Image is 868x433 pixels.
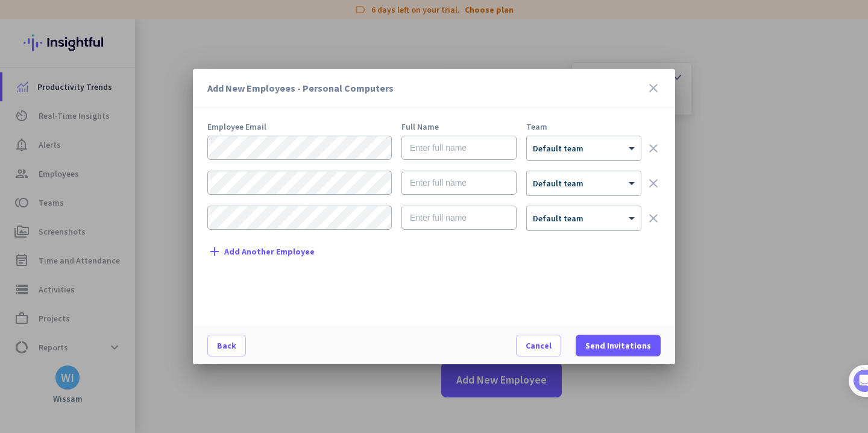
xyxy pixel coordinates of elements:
button: Cancel [516,335,561,356]
input: Enter full name [401,206,517,230]
span: Back [217,340,236,352]
div: Full Name [401,122,517,131]
button: Back [207,335,246,356]
i: close [646,81,661,95]
input: Enter full name [401,136,517,160]
span: Add Another Employee [224,247,315,256]
span: Cancel [526,340,552,352]
div: Team [526,122,641,131]
i: clear [646,141,661,156]
span: Send Invitations [585,340,651,352]
i: clear [646,176,661,191]
input: Enter full name [401,171,517,195]
i: add [207,244,222,259]
button: Send Invitations [576,335,661,356]
h3: Add New Employees - Personal Computers [207,83,646,93]
div: Employee Email [207,122,392,131]
i: clear [646,211,661,226]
